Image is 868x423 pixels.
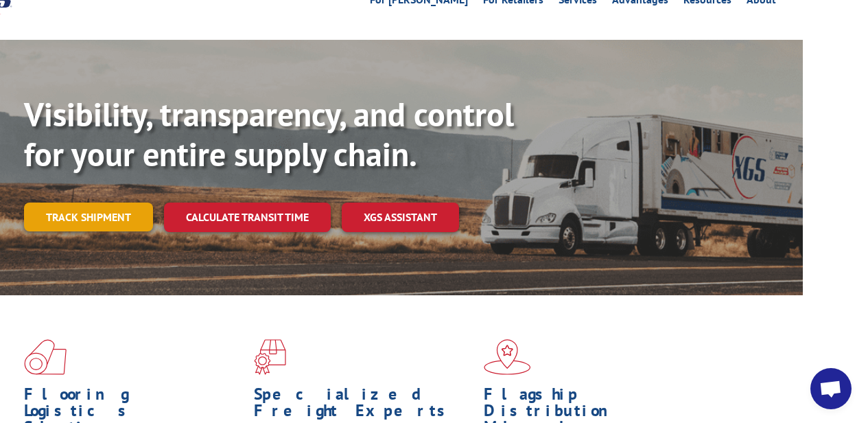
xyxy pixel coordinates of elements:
a: Open chat [810,368,852,409]
b: Visibility, transparency, and control for your entire supply chain. [24,93,514,175]
a: Calculate transit time [164,203,331,232]
a: XGS ASSISTANT [342,203,459,232]
img: xgs-icon-focused-on-flooring-red [254,339,286,375]
img: xgs-icon-total-supply-chain-intelligence-red [24,339,67,375]
img: xgs-icon-flagship-distribution-model-red [484,339,531,375]
a: Track shipment [24,203,153,231]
